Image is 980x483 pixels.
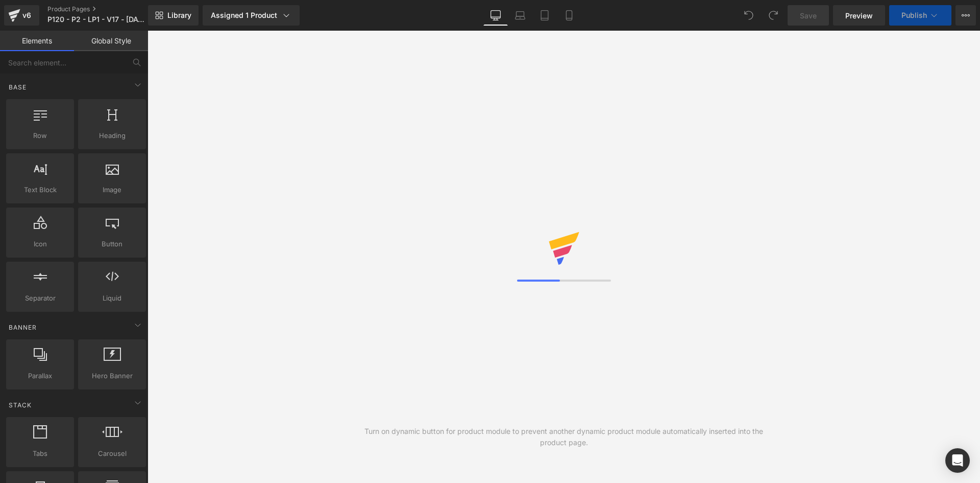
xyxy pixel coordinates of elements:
span: Row [9,130,71,141]
a: Product Pages [47,5,164,13]
span: Button [81,239,143,249]
span: Separator [9,293,71,304]
span: Carousel [81,448,143,459]
a: Mobile [557,5,581,26]
div: v6 [20,9,33,22]
a: v6 [4,5,39,26]
span: Heading [81,130,143,141]
a: Laptop [508,5,532,26]
span: Image [81,185,143,195]
a: Desktop [483,5,508,26]
span: Publish [901,11,927,19]
button: Redo [763,5,783,26]
span: Tabs [9,448,71,459]
a: Preview [833,5,885,26]
span: P120 - P2 - LP1 - V17 - [DATE] [47,15,145,24]
span: Liquid [81,293,143,304]
div: Assigned 1 Product [211,10,291,20]
div: Turn on dynamic button for product module to prevent another dynamic product module automatically... [356,426,772,448]
span: Hero Banner [81,371,143,381]
span: Banner [8,323,38,332]
button: Publish [889,5,951,26]
a: Tablet [532,5,557,26]
a: New Library [148,5,199,26]
span: Parallax [9,371,71,381]
button: Undo [739,5,759,26]
span: Text Block [9,185,71,195]
button: More [955,5,976,26]
div: Open Intercom Messenger [945,448,970,473]
span: Icon [9,239,71,249]
span: Save [800,10,817,21]
span: Preview [845,10,873,21]
span: Base [8,82,28,92]
span: Stack [8,400,33,410]
span: Library [167,11,191,20]
a: Global Style [74,31,148,51]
